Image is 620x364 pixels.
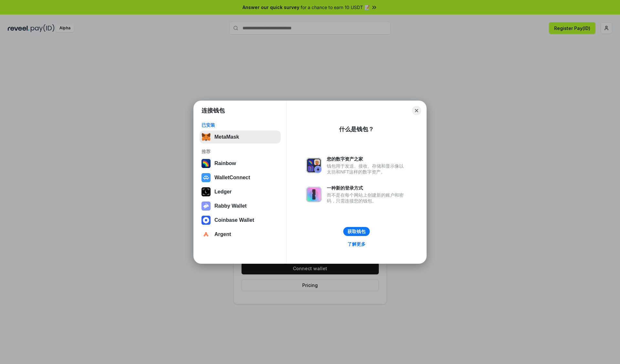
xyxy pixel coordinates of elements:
[214,189,232,195] div: Ledger
[201,159,211,168] img: svg+xml,%3Csvg%20width%3D%22120%22%20height%3D%22120%22%20viewBox%3D%220%200%20120%20120%22%20fil...
[347,241,366,247] div: 了解更多
[201,133,211,142] img: svg+xml,%3Csvg%20fill%3D%22none%22%20height%3D%2233%22%20viewBox%3D%220%200%2035%2033%22%20width%...
[200,185,281,198] button: Ledger
[201,173,211,182] img: svg+xml,%3Csvg%20width%3D%2228%22%20height%3D%2228%22%20viewBox%3D%220%200%2028%2028%22%20fill%3D...
[201,122,279,128] div: 已安装
[327,185,407,191] div: 一种新的登录方式
[201,216,211,225] img: svg+xml,%3Csvg%20width%3D%2228%22%20height%3D%2228%22%20viewBox%3D%220%200%2028%2028%22%20fill%3D...
[327,163,407,175] div: 钱包用于发送、接收、存储和显示像以太坊和NFT这样的数字资产。
[214,134,239,140] div: MetaMask
[306,158,322,173] img: svg+xml,%3Csvg%20xmlns%3D%22http%3A%2F%2Fwww.w3.org%2F2000%2Fsvg%22%20fill%3D%22none%22%20viewBox...
[201,107,225,114] h1: 连接钱包
[200,157,281,170] button: Rainbow
[200,200,281,212] button: Rabby Wallet
[327,156,407,162] div: 您的数字资产之家
[200,228,281,241] button: Argent
[200,171,281,184] button: WalletConnect
[201,149,279,154] div: 推荐
[200,131,281,143] button: MetaMask
[347,229,366,234] div: 获取钱包
[214,203,247,209] div: Rabby Wallet
[412,106,421,115] button: Close
[327,192,407,204] div: 而不是在每个网站上创建新的账户和密码，只需连接您的钱包。
[201,187,211,196] img: svg+xml,%3Csvg%20xmlns%3D%22http%3A%2F%2Fwww.w3.org%2F2000%2Fsvg%22%20width%3D%2228%22%20height%3...
[200,214,281,227] button: Coinbase Wallet
[343,227,370,236] button: 获取钱包
[306,187,322,202] img: svg+xml,%3Csvg%20xmlns%3D%22http%3A%2F%2Fwww.w3.org%2F2000%2Fsvg%22%20fill%3D%22none%22%20viewBox...
[214,217,254,223] div: Coinbase Wallet
[214,175,250,181] div: WalletConnect
[339,125,374,133] div: 什么是钱包？
[214,231,231,237] div: Argent
[201,202,211,211] img: svg+xml,%3Csvg%20xmlns%3D%22http%3A%2F%2Fwww.w3.org%2F2000%2Fsvg%22%20fill%3D%22none%22%20viewBox...
[344,240,369,248] a: 了解更多
[201,230,211,239] img: svg+xml,%3Csvg%20width%3D%2228%22%20height%3D%2228%22%20viewBox%3D%220%200%2028%2028%22%20fill%3D...
[214,161,236,166] div: Rainbow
